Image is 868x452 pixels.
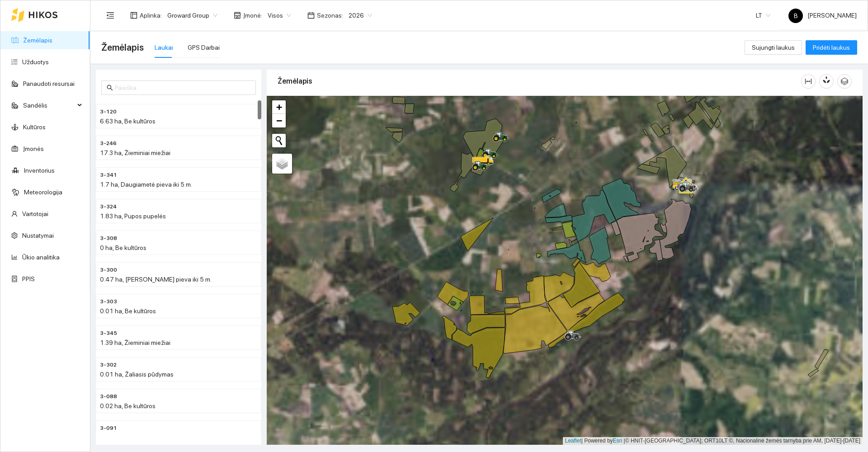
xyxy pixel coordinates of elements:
span: 3-120 [100,108,117,116]
a: Sujungti laukus [745,44,802,51]
span: 0 ha, Be kultūros [100,244,146,251]
span: 0.01 ha, Žaliasis pūdymas [100,371,174,378]
a: Panaudoti resursai [23,80,75,87]
a: Žemėlapis [23,37,52,44]
span: 3-303 [100,297,117,306]
a: Inventorius [24,167,55,174]
a: Layers [272,154,292,174]
span: 3-308 [100,234,117,243]
a: Leaflet [565,438,581,444]
span: − [276,115,282,126]
a: Esri [613,438,623,444]
span: layout [130,12,137,19]
span: 3-088 [100,392,117,401]
span: 0.01 ha, Be kultūros [100,307,156,315]
span: shop [234,12,241,19]
button: menu-fold [101,6,119,24]
a: Zoom out [272,114,286,127]
span: 3-246 [100,139,117,148]
input: Paieška [115,83,250,93]
span: 6.63 ha, Be kultūros [100,118,156,125]
span: Sandėlis [23,96,75,114]
span: Visos [268,9,291,22]
a: Zoom in [272,100,286,114]
span: Groward Group [167,9,217,22]
span: menu-fold [106,11,114,19]
a: Užduotys [22,58,49,66]
button: Pridėti laukus [806,40,857,55]
span: [PERSON_NAME] [788,12,857,19]
span: + [276,101,282,113]
span: Įmonė : [243,10,262,20]
span: 3-300 [100,266,117,274]
span: 3-341 [100,171,117,179]
span: 2026 [349,9,372,22]
a: Kultūros [23,123,46,131]
span: | [624,438,625,444]
span: Sujungti laukus [752,42,795,52]
span: 1.83 ha, Pupos pupelės [100,212,166,220]
a: Ūkio analitika [22,254,60,261]
span: 0.47 ha, [PERSON_NAME] pieva iki 5 m. [100,276,212,283]
a: Vartotojai [22,210,48,217]
a: Nustatymai [22,232,54,239]
span: B [794,9,798,23]
span: calendar [307,12,315,19]
a: PPIS [22,275,35,282]
span: Žemėlapis [101,40,144,55]
a: Įmonės [23,145,44,152]
span: LT [756,9,770,22]
div: GPS Darbai [188,42,220,52]
span: 1.7 ha, Daugiametė pieva iki 5 m. [100,181,192,188]
div: Žemėlapis [278,68,801,94]
span: 3-345 [100,329,117,338]
a: Meteorologija [24,188,62,196]
a: Pridėti laukus [806,44,857,51]
span: Aplinka : [140,10,162,20]
span: 3-324 [100,202,117,211]
span: Pridėti laukus [813,42,850,52]
button: Initiate a new search [272,134,286,147]
span: search [107,85,113,91]
span: 17.3 ha, Žieminiai miežiai [100,149,170,156]
div: Laukai [155,42,173,52]
span: 1.39 ha, Žieminiai miežiai [100,339,170,346]
span: 3-091 [100,424,117,433]
span: column-width [802,78,815,85]
span: Sezonas : [317,10,343,20]
span: 0.02 ha, Be kultūros [100,402,156,410]
button: column-width [801,74,816,89]
span: 3-302 [100,361,117,369]
button: Sujungti laukus [745,40,802,55]
div: | Powered by © HNIT-[GEOGRAPHIC_DATA]; ORT10LT ©, Nacionalinė žemės tarnyba prie AM, [DATE]-[DATE] [563,437,863,445]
